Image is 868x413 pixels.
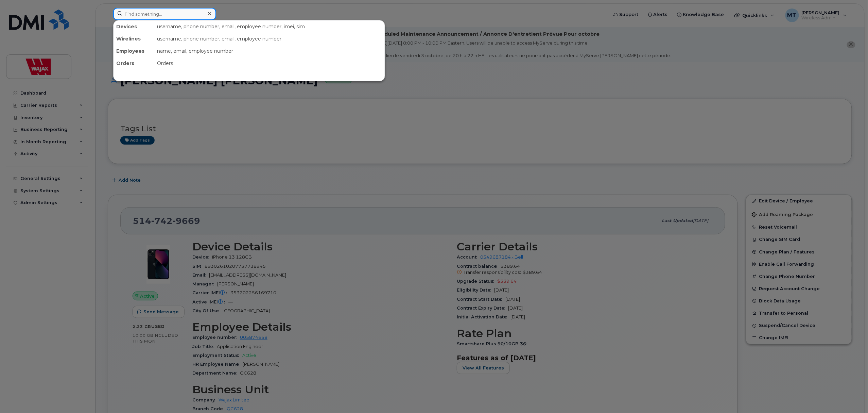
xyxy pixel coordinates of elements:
div: Employees [114,45,154,57]
div: Wirelines [114,33,154,45]
div: Orders [114,57,154,69]
div: Devices [114,20,154,33]
div: Orders [154,57,385,69]
div: username, phone number, email, employee number, imei, sim [154,20,385,33]
div: username, phone number, email, employee number [154,33,385,45]
div: name, email, employee number [154,45,385,57]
